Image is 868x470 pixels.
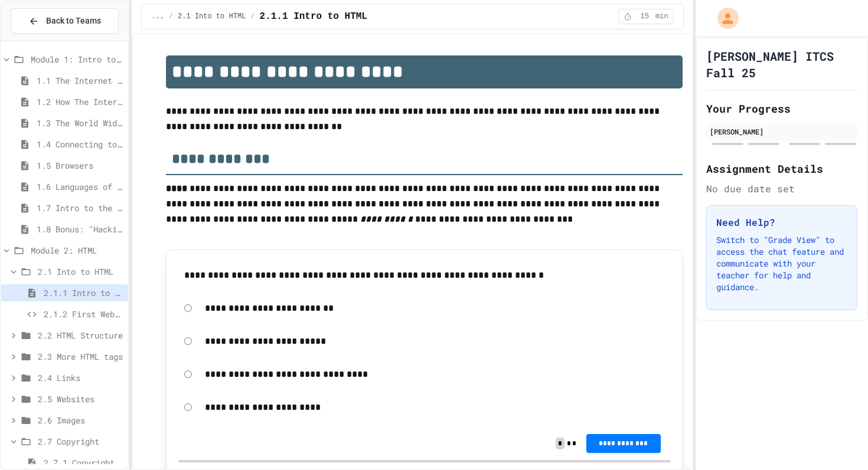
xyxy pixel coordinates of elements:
[44,308,123,320] span: 2.1.2 First Webpage
[38,414,123,426] span: 2.6 Images
[706,48,857,81] h1: [PERSON_NAME] ITCS Fall 25
[38,329,123,341] span: 2.2 HTML Structure
[44,456,123,469] span: 2.7.1 Copyright
[31,244,123,257] span: Module 2: HTML
[37,117,123,129] span: 1.3 The World Wide Web
[260,9,367,24] span: 2.1.1 Intro to HTML
[706,100,857,117] h2: Your Progress
[46,15,101,27] span: Back to Teams
[706,182,857,196] div: No due date set
[178,12,246,21] span: 2.1 Into to HTML
[38,350,123,363] span: 2.3 More HTML tags
[44,287,123,299] span: 2.1.1 Intro to HTML
[37,74,123,87] span: 1.1 The Internet and its Impact on Society
[716,234,847,293] p: Switch to "Grade View" to access the chat feature and communicate with your teacher for help and ...
[635,12,654,21] span: 15
[151,12,164,21] span: ...
[37,202,123,214] span: 1.7 Intro to the Web Review
[655,12,668,21] span: min
[710,126,854,137] div: [PERSON_NAME]
[38,393,123,405] span: 2.5 Websites
[705,5,742,32] div: My Account
[706,160,857,177] h2: Assignment Details
[38,435,123,448] span: 2.7 Copyright
[37,180,123,193] span: 1.6 Languages of the Web
[250,12,254,21] span: /
[37,159,123,172] span: 1.5 Browsers
[169,12,173,21] span: /
[11,8,119,34] button: Back to Teams
[37,223,123,235] span: 1.8 Bonus: "Hacking" The Web
[37,138,123,150] span: 1.4 Connecting to a Website
[38,372,123,384] span: 2.4 Links
[38,265,123,278] span: 2.1 Into to HTML
[37,96,123,108] span: 1.2 How The Internet Works
[31,53,123,65] span: Module 1: Intro to the Web
[716,215,847,229] h3: Need Help?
